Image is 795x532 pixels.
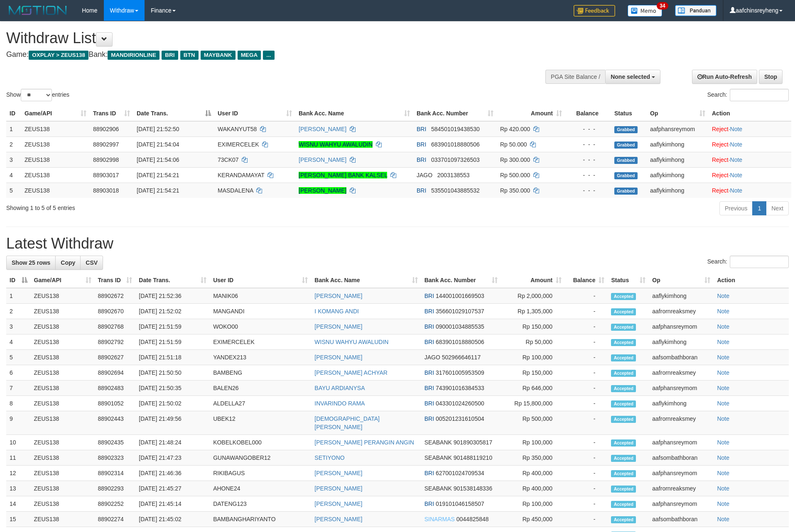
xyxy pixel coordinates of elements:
a: CSV [80,256,103,270]
span: BRI [162,51,178,60]
td: 5 [6,183,21,198]
td: · [709,183,791,198]
td: ZEUS138 [31,481,95,496]
span: Copy 356601029107537 to clipboard [436,308,484,315]
td: ZEUS138 [21,137,90,152]
td: 88902293 [95,481,136,496]
td: 10 [6,435,31,450]
td: MANGANDI [210,304,311,319]
td: 9 [6,411,31,435]
span: CSV [86,259,98,266]
th: ID: activate to sort column descending [6,273,31,288]
a: Run Auto-Refresh [692,70,757,84]
a: WISNU WAHYU AWALUDIN [299,141,373,148]
span: Rp 350.000 [500,187,530,194]
td: 1 [6,288,31,304]
td: 3 [6,319,31,334]
span: [DATE] 21:54:21 [137,187,179,194]
span: Copy 901890305817 to clipboard [454,439,492,446]
a: Note [717,400,729,407]
span: MAYBANK [201,51,236,60]
td: 88902627 [95,350,136,365]
a: Note [717,500,729,507]
span: Copy 043301024260500 to clipboard [436,400,484,407]
span: 88903017 [93,172,119,178]
th: Status [611,106,647,121]
a: [PERSON_NAME] [314,485,362,492]
a: [PERSON_NAME] [314,516,362,522]
td: ZEUS138 [31,304,95,319]
span: Rp 300.000 [500,156,530,163]
td: Rp 150,000 [501,319,565,334]
td: Rp 50,000 [501,334,565,350]
span: SEABANK [424,439,452,446]
td: Rp 150,000 [501,365,565,381]
a: I KOMANG ANDI [314,308,359,315]
span: Accepted [611,339,636,346]
div: - - - [569,186,608,195]
span: [DATE] 21:52:50 [137,126,179,132]
div: - - - [569,125,608,133]
td: 2 [6,137,21,152]
span: Accepted [611,385,636,392]
td: ZEUS138 [21,152,90,167]
td: - [565,381,608,396]
span: Accepted [611,370,636,377]
td: KOBELKOBEL000 [210,435,311,450]
span: [DATE] 21:54:21 [137,172,179,178]
th: Op: activate to sort column ascending [647,106,709,121]
a: Reject [712,126,729,132]
a: Note [730,126,743,132]
span: Accepted [611,400,636,408]
a: Note [717,454,729,461]
td: 88902435 [95,435,136,450]
a: Note [717,516,729,522]
span: Copy 033701097326503 to clipboard [431,156,480,163]
a: [PERSON_NAME] [314,293,362,299]
span: Grabbed [614,188,638,195]
span: Copy 743901016384533 to clipboard [436,385,484,391]
span: [DATE] 21:54:04 [137,141,179,148]
a: Note [717,339,729,345]
td: aaflykimhong [649,334,714,350]
span: 88902906 [93,126,119,132]
td: ZEUS138 [31,288,95,304]
a: Note [717,470,729,476]
a: Note [717,323,729,330]
td: 8 [6,396,31,411]
a: [DEMOGRAPHIC_DATA][PERSON_NAME] [314,415,380,430]
td: [DATE] 21:52:02 [135,304,210,319]
button: None selected [605,70,660,84]
span: Grabbed [614,142,638,149]
a: Previous [719,201,753,215]
td: - [565,288,608,304]
td: aafsombathboran [649,350,714,365]
td: aaflykimhong [647,167,709,183]
span: Accepted [611,455,636,462]
span: Show 25 rows [12,259,50,266]
a: [PERSON_NAME] [299,156,346,163]
td: · [709,121,791,137]
span: 88902997 [93,141,119,148]
span: BRI [424,385,434,391]
span: SEABANK [424,454,452,461]
td: aafsombathboran [649,450,714,466]
td: aafphansreymom [649,466,714,481]
th: Date Trans.: activate to sort column ascending [135,273,210,288]
td: [DATE] 21:46:36 [135,466,210,481]
span: BRI [424,400,434,407]
td: - [565,365,608,381]
td: ZEUS138 [31,466,95,481]
td: ZEUS138 [31,319,95,334]
td: aaflykimhong [649,396,714,411]
a: 1 [752,201,766,215]
td: - [565,435,608,450]
td: [DATE] 21:50:02 [135,396,210,411]
span: 88902998 [93,156,119,163]
span: Accepted [611,354,636,361]
td: [DATE] 21:51:18 [135,350,210,365]
td: - [565,319,608,334]
a: Note [730,156,743,163]
td: - [565,304,608,319]
td: Rp 100,000 [501,350,565,365]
